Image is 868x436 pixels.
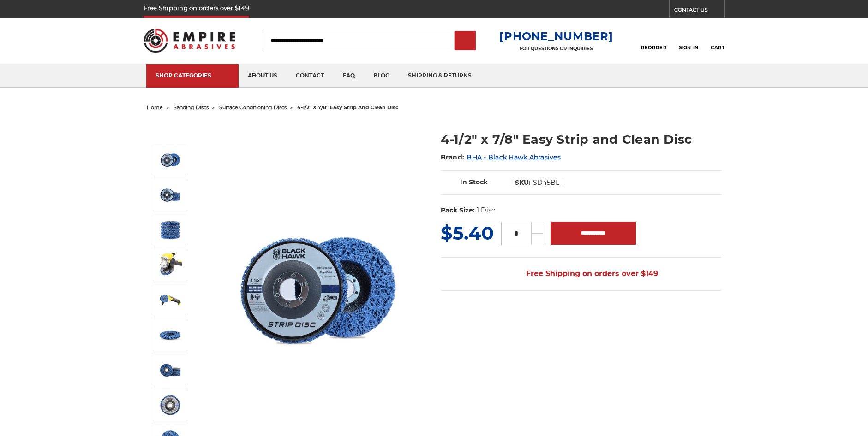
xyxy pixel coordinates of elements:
[147,104,163,111] a: home
[399,64,481,88] a: shipping & returns
[674,5,724,18] a: CONTACT US
[159,289,182,312] img: 4-1/2" x 7/8" Easy Strip and Clean Disc
[441,222,494,244] span: $5.40
[499,29,613,43] a: [PHONE_NUMBER]
[239,64,287,88] a: about us
[146,64,239,88] a: SHOP CATEGORIES
[441,206,475,215] dt: Pack Size:
[159,219,182,241] img: 4-1/2" x 7/8" Easy Strip and Clean Disc
[499,46,613,52] p: FOR QUESTIONS OR INQUIRIES
[219,104,287,111] a: surface conditioning discs
[533,178,559,188] dd: SD45BL
[515,178,531,188] dt: SKU:
[156,72,229,79] div: SHOP CATEGORIES
[159,253,182,277] img: 4-1/2" x 7/8" Easy Strip and Clean Disc
[641,45,666,51] span: Reorder
[456,32,474,50] input: Submit
[441,130,722,148] h1: 4-1/2" x 7/8" Easy Strip and Clean Disc
[460,178,488,186] span: In Stock
[226,204,410,376] img: 4-1/2" x 7/8" Easy Strip and Clean Disc
[159,149,182,171] img: 4-1/2" x 7/8" Easy Strip and Clean Disc
[159,184,182,206] img: 4-1/2" x 7/8" Easy Strip and Clean Disc
[174,104,209,111] a: sanding discs
[711,45,724,51] span: Cart
[287,64,333,88] a: contact
[679,45,699,51] span: Sign In
[159,324,182,347] img: 4-1/2" x 7/8" Easy Strip and Clean Disc
[477,206,495,215] dd: 1 Disc
[144,23,236,59] img: Empire Abrasives
[441,153,465,161] span: Brand:
[711,30,724,51] a: Cart
[467,153,561,161] a: BHA - Black Hawk Abrasives
[504,265,658,283] span: Free Shipping on orders over $149
[159,359,182,382] img: 4-1/2" x 7/8" Easy Strip and Clean Disc
[333,64,364,88] a: faq
[364,64,399,88] a: blog
[641,30,666,50] a: Reorder
[297,104,399,111] span: 4-1/2" x 7/8" easy strip and clean disc
[159,394,182,417] img: 4-1/2" x 7/8" Easy Strip and Clean Disc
